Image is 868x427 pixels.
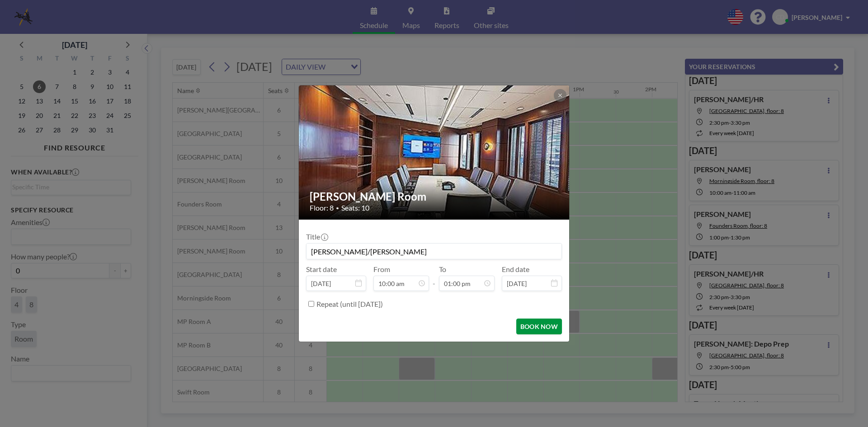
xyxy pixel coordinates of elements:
label: Title [306,232,327,241]
img: 537.jpg [299,10,570,295]
input: Chandler's reservation [307,244,561,259]
label: From [373,265,390,274]
span: Seats: 10 [341,203,369,212]
span: • [336,205,339,211]
span: - [433,268,435,288]
label: To [439,265,446,274]
button: BOOK NOW [516,319,562,334]
h2: [PERSON_NAME] Room [310,190,559,203]
label: Start date [306,265,337,274]
label: Repeat (until [DATE]) [316,300,383,309]
span: Floor: 8 [310,203,334,212]
label: End date [502,265,529,274]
